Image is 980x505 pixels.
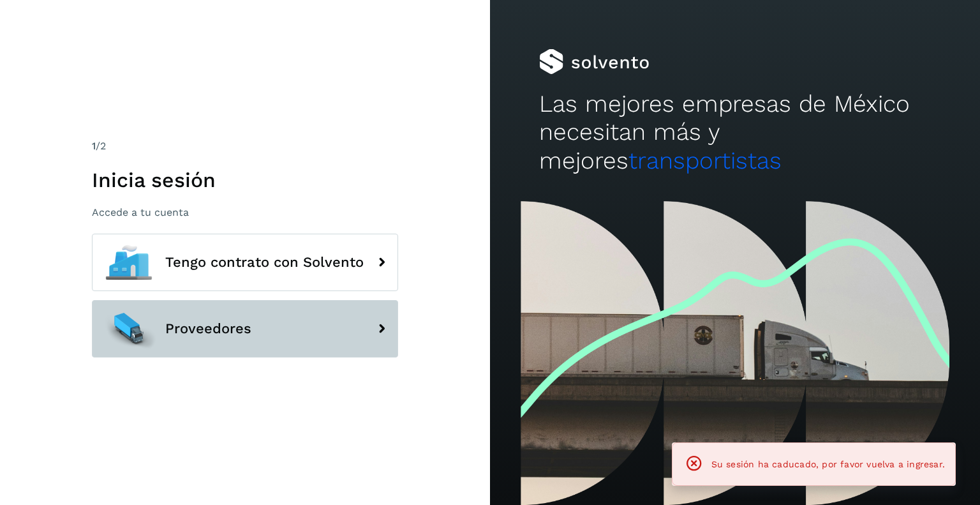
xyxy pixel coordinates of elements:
p: Accede a tu cuenta [92,206,398,218]
span: Su sesión ha caducado, por favor vuelva a ingresar. [711,459,945,469]
h2: Las mejores empresas de México necesitan más y mejores [539,90,931,175]
div: /2 [92,139,398,154]
button: Proveedores [92,300,398,358]
span: 1 [92,140,96,152]
span: Tengo contrato con Solvento [165,255,364,270]
button: Tengo contrato con Solvento [92,234,398,291]
span: Proveedores [165,321,251,336]
span: transportistas [628,147,782,174]
h1: Inicia sesión [92,168,398,192]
